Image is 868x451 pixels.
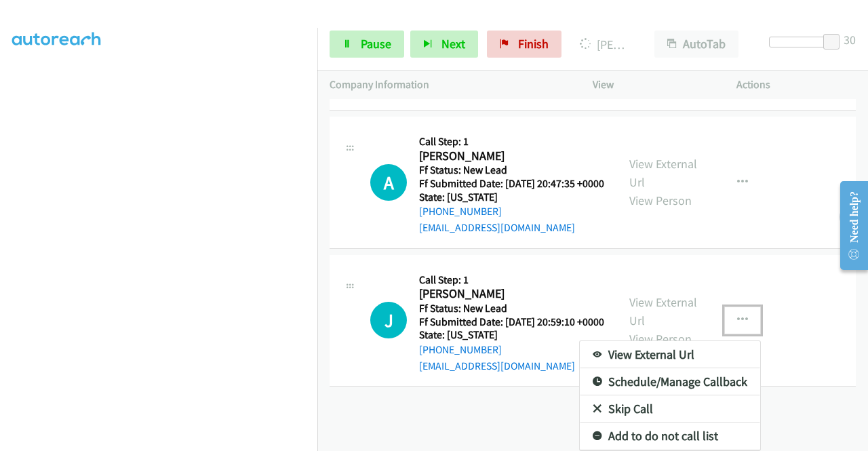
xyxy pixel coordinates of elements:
[580,341,760,368] a: View External Url
[580,368,760,395] a: Schedule/Manage Callback
[829,172,868,279] iframe: Resource Center
[580,423,760,450] a: Add to do not call list
[580,395,760,423] a: Skip Call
